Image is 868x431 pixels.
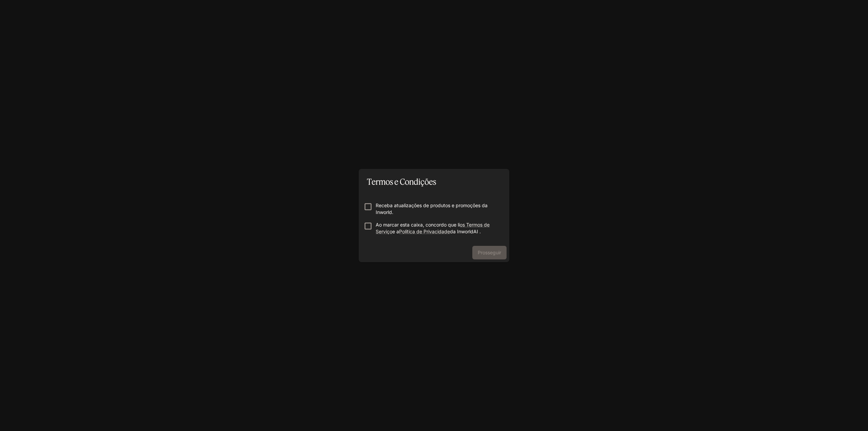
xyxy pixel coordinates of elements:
font: da InworldAI . [450,229,481,234]
font: Receba atualizações de produtos e promoções da Inworld. [376,202,488,215]
font: Ao marcar esta caixa, concordo que li [376,222,460,228]
font: Termos e Condições [367,177,436,187]
a: os Termos de Serviço [376,222,490,234]
a: Política de Privacidade [399,229,450,234]
font: e a [392,229,399,234]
